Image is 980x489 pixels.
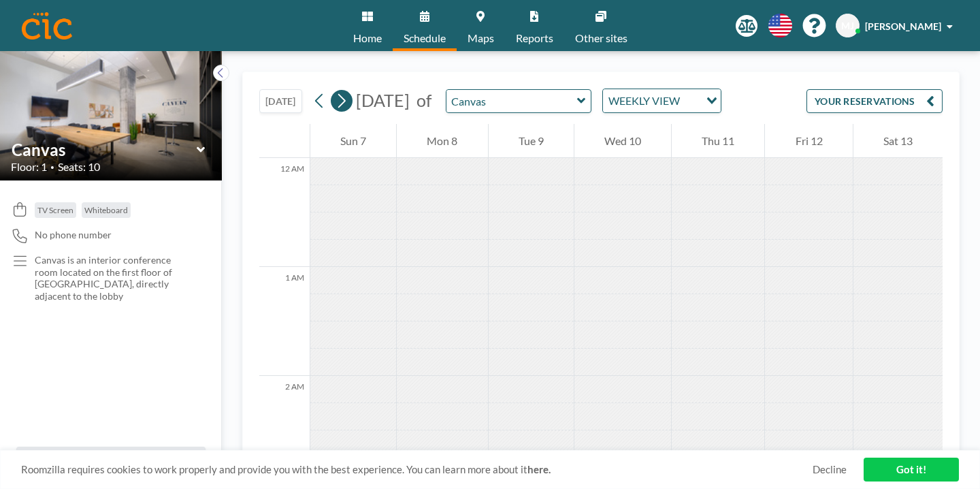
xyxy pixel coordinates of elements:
span: Schedule [404,33,446,44]
span: TV Screen [37,205,73,215]
button: YOUR RESERVATIONS [806,89,943,113]
div: 1 AM [259,267,310,376]
span: Seats: 10 [58,160,100,174]
span: No phone number [35,229,112,241]
div: Sat 13 [853,124,943,158]
div: Tue 9 [489,124,574,158]
span: MJ [841,20,854,32]
a: Decline [813,463,847,476]
span: of [416,90,431,111]
div: Fri 12 [765,124,852,158]
span: Roomzilla requires cookies to work properly and provide you with the best experience. You can lea... [21,463,813,476]
span: [DATE] [356,90,410,110]
span: Reports [516,33,553,44]
div: 2 AM [259,376,310,485]
input: Search for option [684,92,698,110]
span: [PERSON_NAME] [865,20,941,32]
input: Canvas [12,140,197,159]
div: Mon 8 [397,124,487,158]
button: All resources [16,447,206,473]
div: Search for option [603,89,721,112]
div: Sun 7 [310,124,396,158]
a: Got it! [864,458,959,482]
a: here. [527,463,551,475]
img: organization-logo [22,12,72,40]
div: Thu 11 [672,124,764,158]
span: • [50,163,54,172]
span: WEEKLY VIEW [606,92,683,110]
span: Other sites [575,33,627,44]
input: Canvas [446,90,577,112]
span: Home [353,33,382,44]
button: [DATE] [259,89,302,113]
div: 12 AM [259,158,310,267]
span: Maps [468,33,494,44]
span: Floor: 1 [11,160,47,174]
div: Wed 10 [574,124,671,158]
p: Canvas is an interior conference room located on the first floor of [GEOGRAPHIC_DATA], directly a... [35,254,195,302]
span: Whiteboard [84,205,128,215]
